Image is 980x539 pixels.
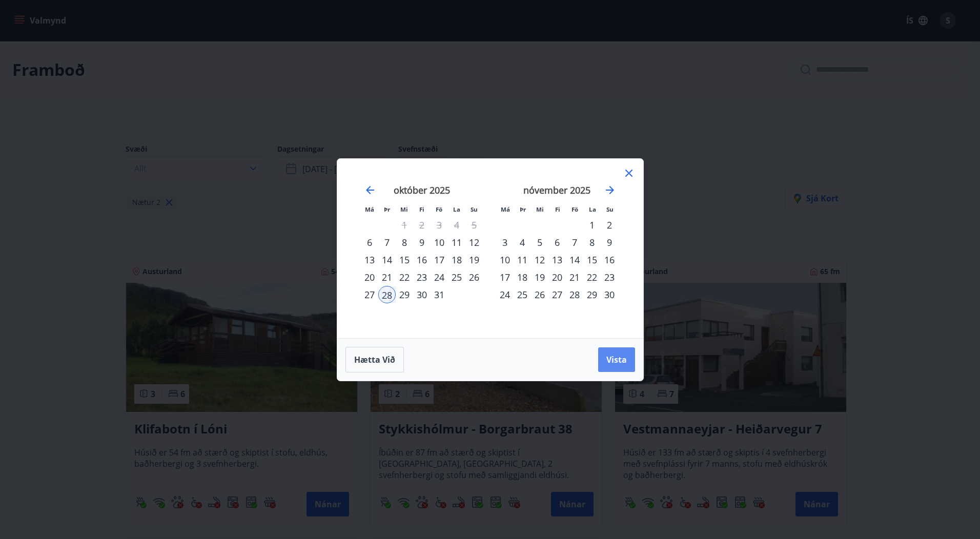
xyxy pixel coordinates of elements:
div: 13 [361,251,378,268]
div: 21 [378,268,396,286]
td: Choose miðvikudagur, 26. nóvember 2025 as your check-out date. It’s available. [531,286,548,303]
button: Vista [598,347,635,372]
div: 14 [378,251,396,268]
div: 23 [413,268,431,286]
td: Choose miðvikudagur, 15. október 2025 as your check-out date. It’s available. [396,251,413,268]
div: 20 [548,268,566,286]
div: Move backward to switch to the previous month. [364,184,376,196]
td: Choose föstudagur, 10. október 2025 as your check-out date. It’s available. [431,234,448,251]
div: 28 [378,286,396,303]
div: 8 [396,234,413,251]
small: Þr [384,205,390,213]
div: 26 [465,268,483,286]
small: Má [365,205,374,213]
small: Fö [436,205,442,213]
small: La [453,205,460,213]
div: 11 [514,251,531,268]
div: 4 [514,234,531,251]
td: Not available. laugardagur, 4. október 2025 [448,216,465,234]
td: Choose þriðjudagur, 14. október 2025 as your check-out date. It’s available. [378,251,396,268]
div: 18 [448,251,465,268]
td: Choose miðvikudagur, 12. nóvember 2025 as your check-out date. It’s available. [531,251,548,268]
td: Choose mánudagur, 27. október 2025 as your check-out date. It’s available. [361,286,378,303]
div: 6 [361,234,378,251]
td: Choose fimmtudagur, 16. október 2025 as your check-out date. It’s available. [413,251,431,268]
div: 17 [431,251,448,268]
span: Vista [606,354,627,365]
td: Choose laugardagur, 11. október 2025 as your check-out date. It’s available. [448,234,465,251]
td: Choose laugardagur, 8. nóvember 2025 as your check-out date. It’s available. [583,234,601,251]
div: 7 [378,234,396,251]
div: 24 [431,268,448,286]
td: Choose sunnudagur, 2. nóvember 2025 as your check-out date. It’s available. [601,216,618,234]
div: 18 [514,268,531,286]
small: Fö [571,205,578,213]
td: Choose fimmtudagur, 30. október 2025 as your check-out date. It’s available. [413,286,431,303]
div: 23 [601,268,618,286]
td: Choose fimmtudagur, 6. nóvember 2025 as your check-out date. It’s available. [548,234,566,251]
div: 7 [566,234,583,251]
td: Choose sunnudagur, 19. október 2025 as your check-out date. It’s available. [465,251,483,268]
td: Choose þriðjudagur, 21. október 2025 as your check-out date. It’s available. [378,268,396,286]
div: 30 [413,286,431,303]
td: Choose fimmtudagur, 20. nóvember 2025 as your check-out date. It’s available. [548,268,566,286]
td: Choose mánudagur, 3. nóvember 2025 as your check-out date. It’s available. [496,234,514,251]
button: Hætta við [345,347,404,372]
small: Má [501,205,510,213]
td: Choose miðvikudagur, 19. nóvember 2025 as your check-out date. It’s available. [531,268,548,286]
div: 10 [431,234,448,251]
td: Choose sunnudagur, 9. nóvember 2025 as your check-out date. It’s available. [601,234,618,251]
td: Choose laugardagur, 18. október 2025 as your check-out date. It’s available. [448,251,465,268]
div: 12 [531,251,548,268]
td: Choose fimmtudagur, 27. nóvember 2025 as your check-out date. It’s available. [548,286,566,303]
td: Choose þriðjudagur, 4. nóvember 2025 as your check-out date. It’s available. [514,234,531,251]
div: 29 [396,286,413,303]
div: 9 [413,234,431,251]
div: 26 [531,286,548,303]
div: 31 [431,286,448,303]
div: 24 [496,286,514,303]
div: 19 [531,268,548,286]
td: Choose miðvikudagur, 29. október 2025 as your check-out date. It’s available. [396,286,413,303]
div: 17 [496,268,514,286]
td: Choose fimmtudagur, 23. október 2025 as your check-out date. It’s available. [413,268,431,286]
div: 25 [448,268,465,286]
small: La [589,205,596,213]
div: 20 [361,268,378,286]
div: 22 [396,268,413,286]
small: Þr [520,205,526,213]
div: 12 [465,234,483,251]
td: Choose föstudagur, 31. október 2025 as your check-out date. It’s available. [431,286,448,303]
td: Choose mánudagur, 10. nóvember 2025 as your check-out date. It’s available. [496,251,514,268]
td: Choose sunnudagur, 23. nóvember 2025 as your check-out date. It’s available. [601,268,618,286]
div: 9 [601,234,618,251]
td: Choose mánudagur, 24. nóvember 2025 as your check-out date. It’s available. [496,286,514,303]
div: 27 [361,286,378,303]
div: 29 [583,286,601,303]
div: 15 [583,251,601,268]
div: 21 [566,268,583,286]
td: Choose sunnudagur, 12. október 2025 as your check-out date. It’s available. [465,234,483,251]
td: Choose sunnudagur, 16. nóvember 2025 as your check-out date. It’s available. [601,251,618,268]
td: Choose mánudagur, 17. nóvember 2025 as your check-out date. It’s available. [496,268,514,286]
div: 22 [583,268,601,286]
div: 11 [448,234,465,251]
td: Not available. föstudagur, 3. október 2025 [431,216,448,234]
td: Not available. sunnudagur, 5. október 2025 [465,216,483,234]
td: Choose fimmtudagur, 9. október 2025 as your check-out date. It’s available. [413,234,431,251]
td: Choose þriðjudagur, 11. nóvember 2025 as your check-out date. It’s available. [514,251,531,268]
td: Choose mánudagur, 20. október 2025 as your check-out date. It’s available. [361,268,378,286]
small: Su [471,205,478,213]
td: Choose mánudagur, 6. október 2025 as your check-out date. It’s available. [361,234,378,251]
td: Choose föstudagur, 7. nóvember 2025 as your check-out date. It’s available. [566,234,583,251]
div: 16 [601,251,618,268]
td: Choose miðvikudagur, 8. október 2025 as your check-out date. It’s available. [396,234,413,251]
div: 1 [583,216,601,234]
div: 30 [601,286,618,303]
td: Not available. miðvikudagur, 1. október 2025 [396,216,413,234]
strong: nóvember 2025 [523,184,590,196]
div: 13 [548,251,566,268]
div: 14 [566,251,583,268]
td: Choose fimmtudagur, 13. nóvember 2025 as your check-out date. It’s available. [548,251,566,268]
td: Choose þriðjudagur, 7. október 2025 as your check-out date. It’s available. [378,234,396,251]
